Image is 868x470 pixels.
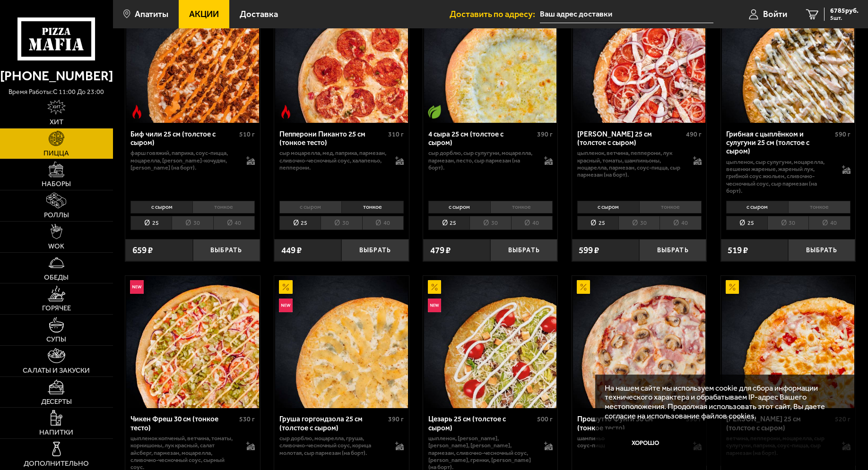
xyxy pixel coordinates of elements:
img: Новинка [279,299,293,312]
span: Десерты [41,398,72,405]
li: тонкое [341,201,404,214]
div: Биф чили 25 см (толстое с сыром) [130,130,237,147]
span: Апатиты [135,10,168,18]
img: Вегетарианское блюдо [428,105,442,119]
p: сыр дорблю, моцарелла, груша, сливочно-чесночный соус, корица молотая, сыр пармезан (на борт). [279,435,386,456]
li: с сыром [577,201,639,214]
p: шампиньоны, ветчина, моцарелла, соус-пицца. [577,435,684,449]
div: Чикен Фреш 30 см (тонкое тесто) [130,415,237,432]
li: 30 [469,216,511,230]
span: Супы [46,336,66,343]
span: Роллы [44,212,69,219]
p: фарш говяжий, паприка, соус-пицца, моцарелла, [PERSON_NAME]-кочудян, [PERSON_NAME] (на борт). [130,149,237,171]
img: Острое блюдо [279,105,293,119]
li: тонкое [490,201,553,214]
span: 6785 руб. [830,8,859,14]
img: Цезарь 25 см (толстое с сыром) [424,276,556,408]
div: 4 сыра 25 см (толстое с сыром) [428,130,535,147]
span: Наборы [42,180,71,188]
span: 479 ₽ [430,246,451,255]
li: 25 [428,216,469,230]
p: сыр дорблю, сыр сулугуни, моцарелла, пармезан, песто, сыр пармезан (на борт). [428,149,535,171]
img: Новинка [428,299,442,312]
span: Горячее [42,305,71,312]
li: с сыром [428,201,490,214]
span: Доставить по адресу: [450,10,540,18]
span: Салаты и закуски [23,367,90,374]
div: Пепперони Пиканто 25 см (тонкое тесто) [279,130,386,147]
li: 30 [767,216,808,230]
span: 5 шт. [830,15,859,21]
span: Хит [50,119,63,126]
img: Прошутто Формаджио 25 см (толстое с сыром) [722,276,854,408]
li: 30 [618,216,660,230]
li: с сыром [726,201,788,214]
li: 25 [577,216,618,230]
button: Выбрать [490,239,557,261]
li: тонкое [192,201,255,214]
img: Прошутто Фунги 30 см (тонкое тесто) [573,276,705,408]
span: Акции [189,10,219,18]
span: Войти [763,10,787,18]
li: 25 [130,216,172,230]
img: Акционный [577,280,590,294]
button: Выбрать [341,239,408,261]
div: [PERSON_NAME] 25 см (толстое с сыром) [577,130,684,147]
li: 40 [808,216,850,230]
button: Хорошо [605,429,686,456]
a: НовинкаЧикен Фреш 30 см (тонкое тесто) [125,276,260,408]
span: 390 г [388,415,404,423]
a: АкционныйПрошутто Формаджио 25 см (толстое с сыром) [721,276,855,408]
div: Цезарь 25 см (толстое с сыром) [428,415,535,432]
button: Выбрать [788,239,855,261]
li: 40 [362,216,404,230]
a: АкционныйНовинкаГруша горгондзола 25 см (толстое с сыром) [274,276,408,408]
span: 449 ₽ [281,246,302,255]
p: сыр Моцарелла, мед, паприка, пармезан, сливочно-чесночный соус, халапеньо, пепперони. [279,149,386,171]
p: цыпленок, сыр сулугуни, моцарелла, вешенки жареные, жареный лук, грибной соус Жюльен, сливочно-че... [726,158,833,194]
span: 490 г [686,130,702,138]
span: Пицца [43,150,69,157]
a: АкционныйНовинкаЦезарь 25 см (толстое с сыром) [423,276,557,408]
li: 30 [321,216,362,230]
span: Напитки [39,429,73,436]
img: Груша горгондзола 25 см (толстое с сыром) [275,276,408,408]
li: 25 [279,216,321,230]
span: 659 ₽ [132,246,153,255]
li: тонкое [639,201,702,214]
span: Доставка [240,10,278,18]
button: Выбрать [193,239,260,261]
li: 40 [660,216,701,230]
span: 310 г [388,130,404,138]
span: 599 ₽ [579,246,599,255]
span: 390 г [537,130,553,138]
img: Акционный [428,280,442,294]
a: АкционныйПрошутто Фунги 30 см (тонкое тесто) [572,276,706,408]
li: 40 [511,216,553,230]
img: Чикен Фреш 30 см (тонкое тесто) [126,276,259,408]
span: 510 г [239,130,255,138]
span: 590 г [835,130,851,138]
li: 25 [726,216,767,230]
span: Обеды [44,274,69,281]
span: 519 ₽ [728,246,748,255]
img: Акционный [279,280,293,294]
li: с сыром [279,201,341,214]
li: тонкое [788,201,851,214]
img: Новинка [130,280,144,294]
li: 30 [172,216,213,230]
li: с сыром [130,201,192,214]
div: Грибная с цыплёнком и сулугуни 25 см (толстое с сыром) [726,130,833,156]
p: цыпленок, ветчина, пепперони, лук красный, томаты, шампиньоны, моцарелла, пармезан, соус-пицца, с... [577,149,684,178]
img: Акционный [726,280,739,294]
p: На нашем сайте мы используем cookie для сбора информации технического характера и обрабатываем IP... [605,384,842,421]
div: Прошутто Фунги 30 см (тонкое тесто) [577,415,684,432]
span: WOK [48,243,64,250]
img: Острое блюдо [130,105,144,119]
button: Выбрать [639,239,706,261]
input: Ваш адрес доставки [540,6,713,23]
span: 500 г [537,415,553,423]
span: 530 г [239,415,255,423]
span: Дополнительно [24,460,89,467]
li: 40 [213,216,255,230]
